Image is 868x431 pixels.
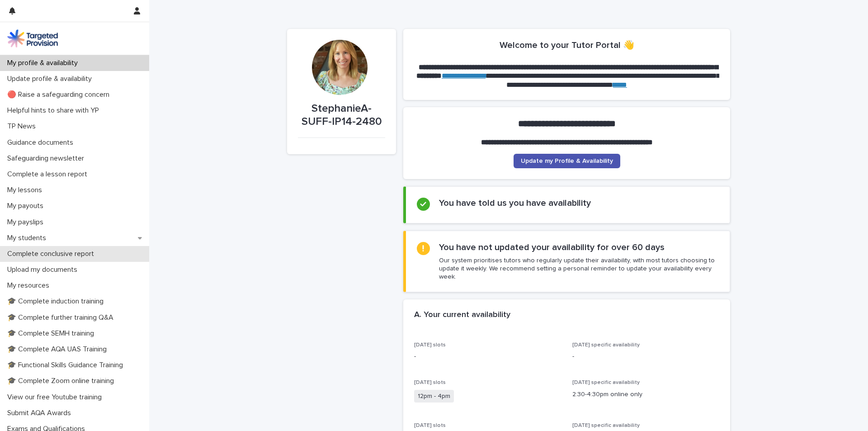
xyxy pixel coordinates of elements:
span: Update my Profile & Availability [521,158,613,164]
p: View our free Youtube training [4,393,109,402]
p: My resources [4,281,57,290]
p: My lessons [4,186,49,194]
p: Complete conclusive report [4,250,101,258]
p: 🎓 Functional Skills Guidance Training [4,361,130,369]
p: My payouts [4,202,51,210]
p: - [414,352,561,361]
p: Submit AQA Awards [4,409,78,417]
p: - [572,352,720,361]
span: [DATE] slots [414,380,446,385]
p: Complete a lesson report [4,170,94,179]
span: 12pm - 4pm [414,390,454,403]
p: My profile & availability [4,59,85,67]
span: [DATE] specific availability [572,342,640,348]
img: M5nRWzHhSzIhMunXDL62 [7,29,58,47]
span: [DATE] specific availability [572,380,640,385]
p: My payslips [4,218,51,227]
p: Upload my documents [4,265,85,274]
h2: Welcome to your Tutor Portal 👋 [500,40,634,51]
p: 🎓 Complete SEMH training [4,329,101,338]
p: 🎓 Complete AQA UAS Training [4,345,114,354]
p: 2:30-4:30pm online only [572,390,720,399]
h2: A. Your current availability [414,310,510,320]
p: My students [4,234,53,242]
p: StephanieA-SUFF-IP14-2480 [298,102,385,128]
p: Update profile & availability [4,75,99,83]
p: 🔴 Raise a safeguarding concern [4,90,117,99]
h2: You have told us you have availability [439,198,591,208]
span: [DATE] slots [414,342,446,348]
p: 🎓 Complete further training Q&A [4,313,121,322]
h2: You have not updated your availability for over 60 days [439,242,665,253]
a: Update my Profile & Availability [514,154,620,168]
span: [DATE] slots [414,423,446,428]
span: [DATE] specific availability [572,423,640,428]
p: Helpful hints to share with YP [4,106,106,115]
p: Guidance documents [4,138,80,147]
p: 🎓 Complete Zoom online training [4,377,121,385]
p: 🎓 Complete induction training [4,297,111,306]
p: Safeguarding newsletter [4,154,91,163]
p: Our system prioritises tutors who regularly update their availability, with most tutors choosing ... [439,256,719,281]
p: TP News [4,122,43,131]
